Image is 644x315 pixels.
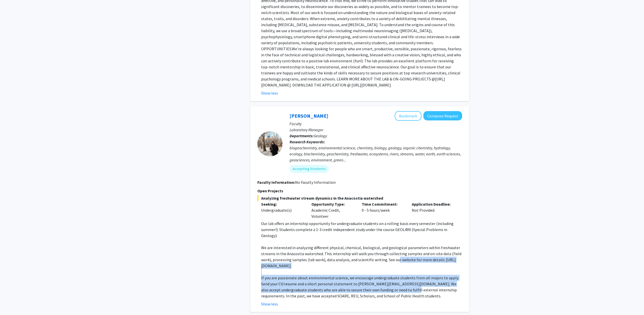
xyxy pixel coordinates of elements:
[261,245,462,269] p: We are interested in analyzing different physical, chemical, biological, and geological parameter...
[308,201,358,219] div: Academic Credit, Volunteer
[362,201,405,207] p: Time Commitment:
[261,207,304,213] div: Undergraduate(s)
[290,133,314,138] b: Departments:
[423,111,462,120] button: Compose Request to Ashley Mon
[290,127,462,133] p: Laboratory Manager
[4,292,21,311] iframe: Chat
[311,201,354,207] p: Opportunity Type:
[290,145,462,163] div: biogeochemistry, environmental science, chemistry, biology, geology, organic chemistry, hydrology...
[314,133,327,138] span: Geology
[408,201,458,219] div: Not Provided
[261,90,278,96] button: Show less
[358,201,408,219] div: 0 - 5 hours/week
[257,188,462,194] p: Open Projects
[261,201,304,207] p: Seeking:
[261,275,462,299] p: If you are passionate about environmental science, we encourage undergraduate students from all m...
[290,121,462,127] p: Faculty
[395,111,421,121] button: Add Ashley Mon to Bookmarks
[261,46,462,81] span: We’re always looking for people who are smart, productive, sensible, passionate, rigorous, fearle...
[412,201,455,207] p: Application Deadline:
[295,180,336,185] span: No Faculty Information
[261,220,462,239] p: Our lab offers an internship opportunity for undergraduate students on a rolling basis every seme...
[290,165,329,173] mat-chip: Accepting Students
[257,195,462,201] span: Analyzing freshwater stream dynamics in the Anacostia watershed
[257,180,295,185] b: Faculty Information:
[261,301,278,307] button: Show less
[290,139,325,144] b: Research Keywords:
[290,113,328,119] a: [PERSON_NAME]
